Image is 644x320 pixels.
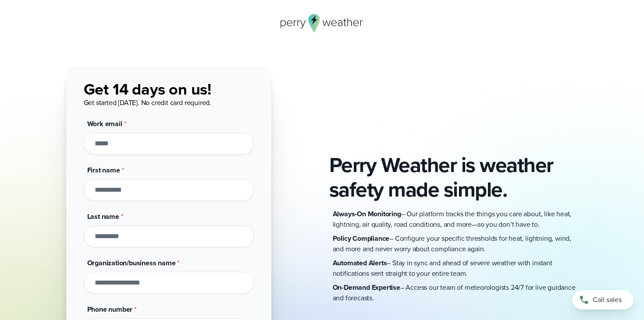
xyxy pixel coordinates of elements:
[333,209,578,230] p: – Our platform tracks the things you care about, like heat, lightning, air quality, road conditio...
[333,282,578,303] p: – Access our team of meteorologists 24/7 for live guidance and forecasts.
[333,233,578,254] p: – Configure your specific thresholds for heat, lightning, wind, and more and never worry about co...
[333,258,387,268] strong: Automated Alerts
[572,290,633,309] a: Call sales
[87,258,176,268] span: Organization/business name
[333,258,578,279] p: – Stay in sync and ahead of severe weather with instant notifications sent straight to your entir...
[333,209,401,219] strong: Always-On Monitoring
[87,211,119,222] span: Last name
[87,165,120,175] span: First name
[333,233,390,243] strong: Policy Compliance
[333,282,400,292] strong: On-Demand Expertise
[84,77,212,101] span: Get 14 days on us!
[593,295,622,305] span: Call sales
[329,153,578,202] h2: Perry Weather is weather safety made simple.
[87,304,133,314] span: Phone number
[87,119,122,129] span: Work email
[84,98,211,108] span: Get started [DATE]. No credit card required.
